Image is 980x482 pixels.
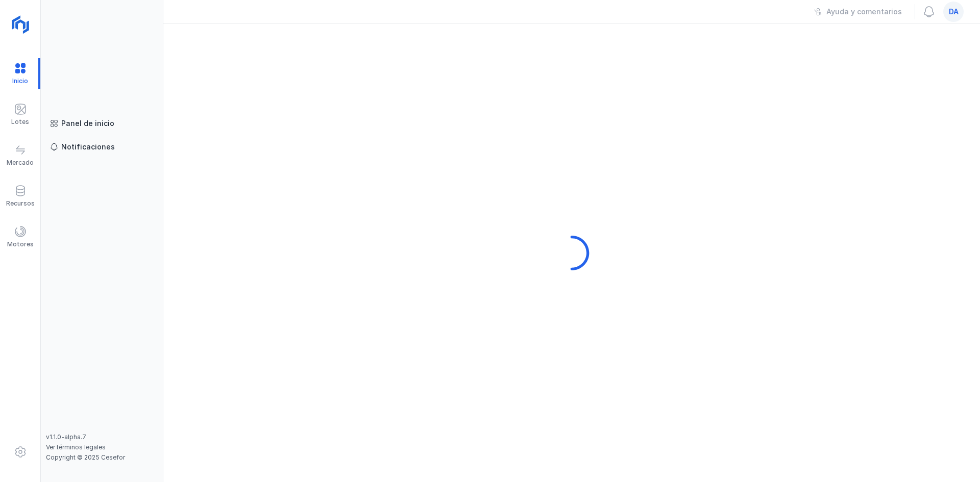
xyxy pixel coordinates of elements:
span: da [949,7,959,17]
a: Panel de inicio [46,114,158,133]
div: Recursos [6,199,35,208]
a: Notificaciones [46,138,158,156]
div: Ayuda y comentarios [826,7,902,17]
button: Ayuda y comentarios [807,3,909,20]
div: Notificaciones [61,142,115,152]
div: Panel de inicio [61,118,114,129]
div: v1.1.0-alpha.7 [46,433,158,441]
div: Lotes [11,118,29,126]
img: logoRight.svg [8,12,33,37]
div: Copyright © 2025 Cesefor [46,453,158,462]
div: Mercado [7,159,34,167]
div: Motores [7,240,34,248]
a: Ver términos legales [46,443,106,451]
